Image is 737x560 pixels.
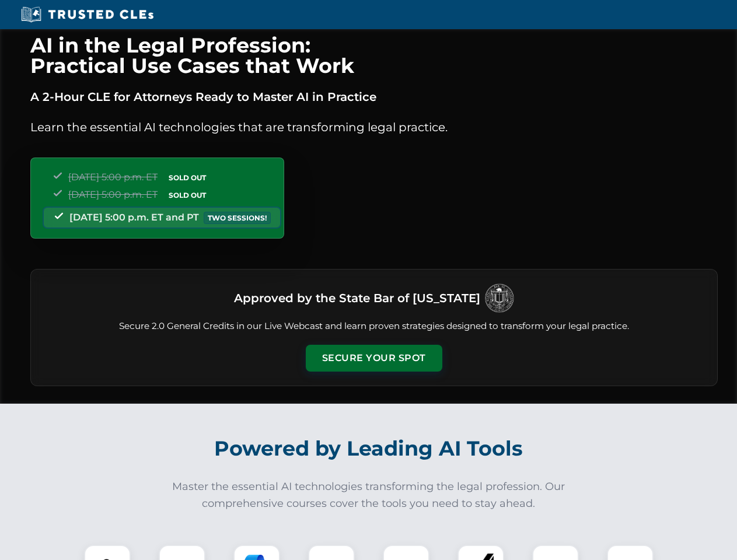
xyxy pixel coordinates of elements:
span: SOLD OUT [165,189,210,201]
p: A 2-Hour CLE for Attorneys Ready to Master AI in Practice [30,87,718,106]
p: Master the essential AI technologies transforming the legal profession. Our comprehensive courses... [165,478,573,512]
button: Secure Your Spot [306,345,442,372]
p: Secure 2.0 General Credits in our Live Webcast and learn proven strategies designed to transform ... [45,320,703,333]
p: Learn the essential AI technologies that are transforming legal practice. [30,118,718,136]
h2: Powered by Leading AI Tools [46,428,692,469]
span: [DATE] 5:00 p.m. ET [68,171,158,183]
img: Logo [485,283,514,313]
h1: AI in the Legal Profession: Practical Use Cases that Work [30,35,718,76]
span: [DATE] 5:00 p.m. ET [68,189,158,200]
span: SOLD OUT [165,171,210,184]
img: Trusted CLEs [18,6,157,23]
h3: Approved by the State Bar of [US_STATE] [234,288,480,309]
